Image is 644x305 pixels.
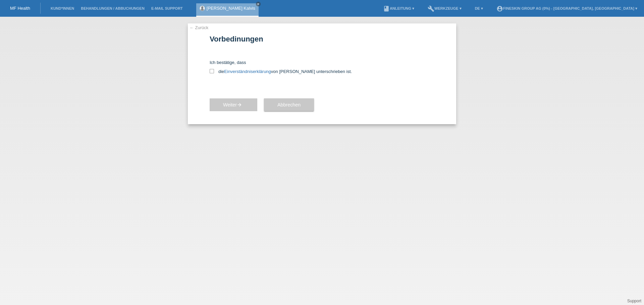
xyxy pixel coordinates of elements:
a: Kund*innen [47,6,77,10]
i: arrow_forward [237,102,242,107]
i: build [428,5,434,12]
span: Weiter [223,102,244,107]
a: E-Mail Support [148,6,186,10]
a: bookAnleitung ▾ [380,6,418,10]
i: book [383,5,390,12]
label: die von [PERSON_NAME] unterschrieben ist. [210,69,434,74]
a: Support [627,299,641,303]
a: MF Health [10,6,30,11]
a: account_circleFineSkin Group AG (0%) - [GEOGRAPHIC_DATA], [GEOGRAPHIC_DATA] ▾ [493,6,641,10]
a: Einverständniserklärung [224,69,271,74]
a: DE ▾ [472,6,486,10]
div: Ich bestätige, dass [210,60,434,74]
a: buildWerkzeuge ▾ [424,6,465,10]
button: Abbrechen [264,98,314,111]
a: close [256,2,261,6]
a: ← Zurück [190,25,208,30]
i: close [257,2,260,6]
h1: Vorbedinungen [210,35,434,43]
i: account_circle [496,5,503,12]
a: [PERSON_NAME] Kalvis [207,6,255,11]
button: Weiterarrow_forward [210,98,257,111]
a: Behandlungen / Abbuchungen [77,6,148,10]
span: Abbrechen [277,102,301,107]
